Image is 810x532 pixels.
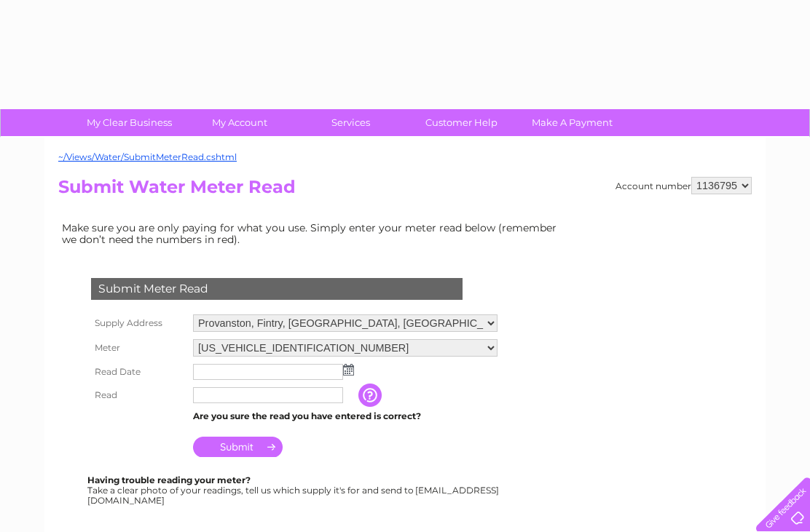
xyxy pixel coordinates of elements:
[91,278,463,300] div: Submit Meter Read
[87,384,189,407] th: Read
[401,109,522,136] a: Customer Help
[189,407,501,426] td: Are you sure the read you have entered is correct?
[87,475,251,485] b: Having trouble reading your meter?
[291,109,411,136] a: Services
[358,384,385,407] input: Information
[180,109,300,136] a: My Account
[69,109,189,136] a: My Clear Business
[87,311,189,336] th: Supply Address
[616,177,752,194] div: Account number
[58,177,752,205] h2: Submit Water Meter Read
[193,437,283,457] input: Submit
[343,364,354,376] img: ...
[87,475,501,505] div: Take a clear photo of your readings, tell us which supply it's for and send to [EMAIL_ADDRESS][DO...
[512,109,632,136] a: Make A Payment
[87,360,189,384] th: Read Date
[87,336,189,360] th: Meter
[58,218,568,249] td: Make sure you are only paying for what you use. Simply enter your meter read below (remember we d...
[58,151,237,162] a: ~/Views/Water/SubmitMeterRead.cshtml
